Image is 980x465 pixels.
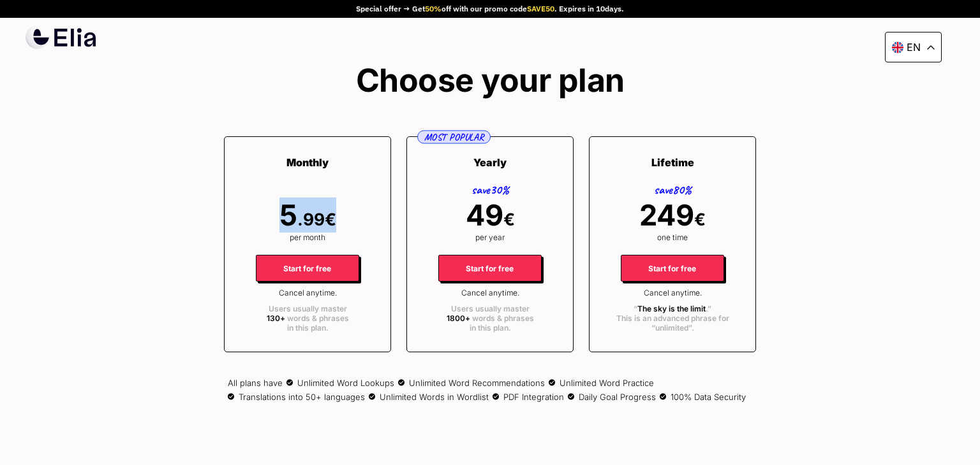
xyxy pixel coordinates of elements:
[907,41,921,54] p: en
[639,197,694,232] span: 249
[596,4,605,13] span: 10
[560,378,654,388] span: Unlimited Word Practice
[654,182,692,197] span: save 80%
[621,255,724,282] span: Start for free
[527,4,554,13] span: SAVE50
[290,232,325,242] span: per month
[279,288,337,297] span: Cancel anytime.
[475,232,505,242] span: per year
[286,156,329,169] span: Monthly
[466,197,515,232] span: €
[644,288,702,297] span: Cancel anytime.
[256,255,359,282] span: Start for free
[356,3,624,15] div: Special offer → Get off with our promo code . Expires in days.
[279,197,297,232] span: 5
[267,313,285,323] span: 130+
[417,130,491,143] span: MOST POPULAR
[447,304,534,333] span: Users usually master words & phrases in this plan.
[425,4,442,13] span: 50%
[267,304,349,333] span: Users usually master words & phrases in this plan.
[461,288,519,297] span: Cancel anytime.
[409,378,545,388] span: Unlimited Word Recommendations
[239,392,365,402] span: Translations into 50+ languages
[380,392,489,402] span: Unlimited Words in Wordlist
[637,304,706,313] span: The sky is the limit
[579,392,656,402] span: Daily Goal Progress
[447,313,470,323] span: 1800+
[297,378,394,388] span: Unlimited Word Lookups
[356,63,625,98] h1: Choose your plan
[639,197,706,232] span: €
[671,392,746,402] span: 100% Data Security
[279,197,336,232] span: .99 €
[438,255,542,282] span: Start for free
[616,304,729,333] span: “ .” This is an advanced phrase for “ unlimited ”.
[228,378,283,388] span: All plans have
[466,197,503,232] span: 49
[657,232,688,242] span: one time
[503,392,564,402] span: PDF Integration
[471,182,509,197] span: save 30%
[651,156,694,169] span: Lifetime
[473,156,507,169] span: Yearly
